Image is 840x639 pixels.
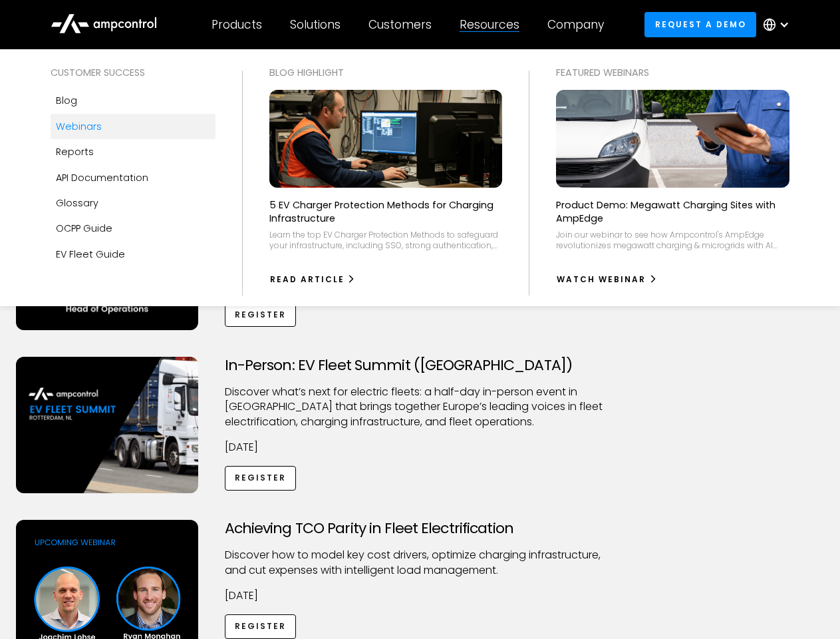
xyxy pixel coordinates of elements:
div: Customers [368,17,432,32]
div: Company [547,17,604,32]
div: watch webinar [557,274,646,286]
div: Glossary [56,196,98,210]
div: Read Article [270,274,345,286]
a: EV Fleet Guide [51,242,215,267]
div: OCPP Guide [56,221,112,236]
div: Customer success [51,65,215,80]
div: Resources [460,17,519,32]
div: Products [211,17,262,32]
p: [DATE] [225,440,616,455]
a: Read Article [269,269,356,290]
a: Webinars [51,114,215,139]
h3: Achieving TCO Parity in Fleet Electrification [225,520,616,537]
h3: In-Person: EV Fleet Summit ([GEOGRAPHIC_DATA]) [225,357,616,374]
a: Register [225,466,297,491]
a: Blog [51,88,215,113]
div: API Documentation [56,170,148,185]
div: Learn the top EV Charger Protection Methods to safeguard your infrastructure, including SSO, stro... [269,230,503,250]
div: Reports [56,144,94,159]
div: Join our webinar to see how Ampcontrol's AmpEdge revolutionizes megawatt charging & microgrids wi... [556,230,789,250]
div: Featured webinars [556,65,789,80]
div: Solutions [290,17,341,32]
p: Discover how to model key cost drivers, optimize charging infrastructure, and cut expenses with i... [225,548,616,578]
a: Register [225,614,297,639]
a: watch webinar [556,269,658,290]
a: Request a demo [644,12,756,37]
p: ​Discover what’s next for electric fleets: a half-day in-person event in [GEOGRAPHIC_DATA] that b... [225,385,616,429]
a: Register [225,302,297,327]
div: Blog Highlight [269,65,503,80]
a: API Documentation [51,165,215,190]
div: Blog [56,93,77,108]
p: 5 EV Charger Protection Methods for Charging Infrastructure [269,198,503,225]
a: Glossary [51,190,215,216]
div: EV Fleet Guide [56,247,125,262]
a: Reports [51,139,215,164]
p: [DATE] [225,588,616,603]
p: Product Demo: Megawatt Charging Sites with AmpEdge [556,198,789,225]
div: Webinars [56,119,102,134]
a: OCPP Guide [51,216,215,241]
